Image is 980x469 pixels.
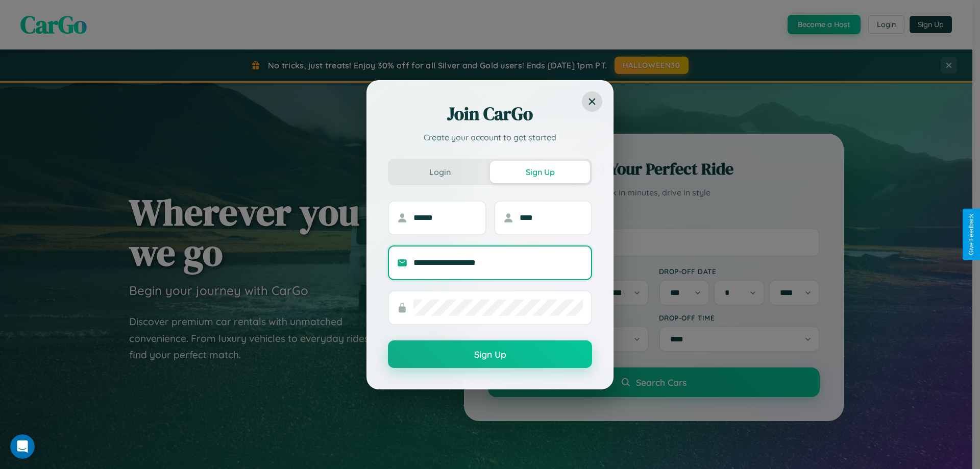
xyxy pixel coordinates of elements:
div: Give Feedback [968,214,975,255]
button: Sign Up [490,161,590,183]
button: Login [390,161,490,183]
iframe: Intercom live chat [10,434,35,459]
p: Create your account to get started [388,131,592,143]
h2: Join CarGo [388,102,592,126]
button: Sign Up [388,340,592,368]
